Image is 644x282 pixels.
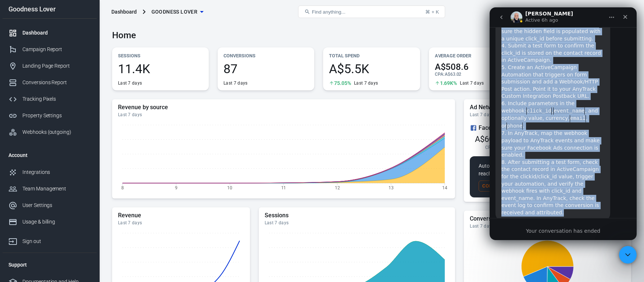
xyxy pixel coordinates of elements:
[475,135,504,144] span: A$609.2
[118,212,244,219] h5: Revenue
[3,25,97,41] a: Dashboard
[329,52,414,60] p: Total Spend
[111,8,137,15] div: Dashboard
[3,181,97,197] a: Team Management
[22,79,91,86] div: Conversions Report
[175,185,178,190] tspan: 9
[3,197,97,214] a: User Settings
[22,29,91,37] div: Dashboard
[470,124,477,132] svg: Facebook Ads
[151,7,198,17] span: Goodness Lover
[265,212,449,219] h5: Sessions
[22,128,91,136] div: Webhooks (outgoing)
[490,7,637,240] iframe: Intercom live chat
[112,30,136,40] h3: Home
[12,57,115,93] div: 5. Create an ActiveCampaign Automation that triggers on form submission and add a Webhook/HTTP Po...
[3,214,97,230] a: Usage & billing
[470,112,625,118] div: Last 7 days
[442,185,447,190] tspan: 14
[12,151,115,209] div: 8. After submitting a test form, check the contact record in ActiveCampaign for the clickid/click...
[22,238,91,245] div: Sign out
[3,146,97,164] li: Account
[22,95,91,103] div: Tracking Pixels
[22,46,91,53] div: Campaign Report
[389,185,394,190] tspan: 13
[118,52,203,60] p: Sessions
[22,201,91,209] div: User Settings
[265,220,449,226] div: Last 7 days
[149,5,207,19] button: Goodness Lover
[470,104,625,111] h5: Ad Networks Summary
[17,115,33,122] code: phone
[22,168,91,176] div: Integrations
[3,6,97,13] div: Goodness Lover
[118,80,142,86] div: Last 7 days
[118,104,449,111] h5: Revenue by source
[3,58,97,74] a: Landing Page Report
[223,80,247,86] div: Last 7 days
[12,35,115,57] div: 4. Submit a test form to confirm the click_id is stored on the contact record in ActiveCampaign.
[121,185,124,190] tspan: 8
[329,63,414,75] span: A$5.5K
[22,218,91,226] div: Usage & billing
[22,112,91,119] div: Property Settings
[298,6,445,18] button: Find anything...⌘ + K
[22,62,91,70] div: Landing Page Report
[435,72,445,77] span: CPA :
[485,144,494,150] span: CPA
[460,80,484,86] div: Last 7 days
[12,14,115,35] div: 3. Test the form in a browser to make sure the hidden field is populated with a unique click_id b...
[470,215,625,222] h5: Conversions Sources
[80,108,96,114] code: email
[479,181,550,192] button: Connect More Networks
[445,72,462,77] span: A$63.02
[479,162,616,178] p: Automate audience segmentation at scale to expand your reach
[470,124,625,132] div: Facebook
[227,185,232,190] tspan: 10
[3,91,97,107] a: Tracking Pixels
[425,9,439,15] div: ⌘ + K
[223,52,308,60] p: Conversions
[435,63,520,71] span: A$508.6
[3,107,97,124] a: Property Settings
[620,3,638,21] a: Sign out
[223,63,308,75] span: 87
[3,164,97,181] a: Integrations
[64,100,95,107] code: event_name
[3,230,97,250] a: Sign out
[334,81,351,86] span: 75.05%
[435,52,520,60] p: Average Order
[118,220,244,226] div: Last 7 days
[440,81,457,86] span: 1.69K%
[3,256,97,274] li: Support
[354,80,378,86] div: Last 7 days
[470,223,625,229] div: Last 7 days
[3,124,97,140] a: Webhooks (outgoing)
[3,41,97,58] a: Campaign Report
[37,100,62,107] code: click_id
[3,74,97,91] a: Conversions Report
[335,185,340,190] tspan: 12
[12,93,115,122] div: 6. Include parameters in the webhook: , , and optionally value, currency, , or .
[281,185,286,190] tspan: 11
[12,122,115,151] div: 7. In AnyTrack, map the webhook payload to AnyTrack events and make sure your Facebook Ads connec...
[312,9,345,15] span: Find anything...
[619,246,637,264] iframe: Intercom live chat
[22,185,91,193] div: Team Management
[118,112,449,118] div: Last 7 days
[118,63,203,75] span: 11.4K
